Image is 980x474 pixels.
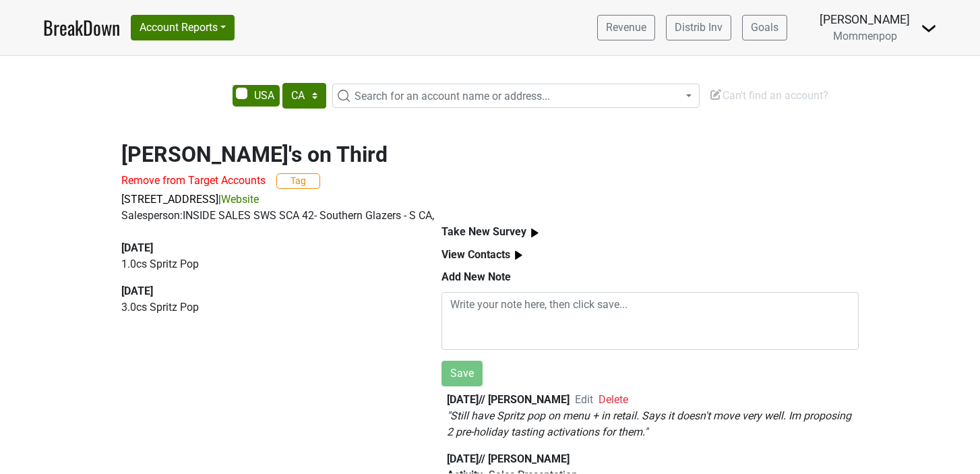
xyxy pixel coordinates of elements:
div: [DATE] [121,283,410,299]
button: Tag [276,173,320,189]
button: Save [441,361,483,386]
p: | [121,191,859,208]
button: Account Reports [131,15,235,40]
a: Website [221,193,259,206]
span: Delete [599,393,628,406]
a: BreakDown [43,13,120,42]
b: [DATE] // [PERSON_NAME] [447,393,570,406]
div: [DATE] [121,240,410,256]
span: Search for an account name or address... [355,90,550,102]
a: Distrib Inv [666,15,731,40]
p: 3.0 cs Spritz Pop [121,299,410,316]
p: 1.0 cs Spritz Pop [121,256,410,272]
span: Remove from Target Accounts [121,174,266,187]
img: arrow_right.svg [526,225,543,241]
em: " Still have Spritz pop on menu + in retail. Says it doesn't move very well. Im proposing 2 pre-h... [447,409,851,438]
span: Edit [575,393,593,406]
span: Can't find an account? [709,89,828,102]
a: Goals [742,15,787,40]
div: [PERSON_NAME] [820,11,910,28]
a: [STREET_ADDRESS] [121,193,218,206]
div: Salesperson: INSIDE SALES SWS SCA 42- Southern Glazers - S CA, [121,208,859,224]
img: Edit [709,88,723,101]
h2: [PERSON_NAME]'s on Third [121,142,859,167]
img: arrow_right.svg [510,247,527,264]
span: Mommenpop [833,30,897,42]
a: Revenue [597,15,655,40]
b: Add New Note [441,270,511,283]
b: View Contacts [441,248,510,261]
b: Take New Survey [441,225,526,238]
b: [DATE] // [PERSON_NAME] [447,452,570,465]
img: Dropdown Menu [921,20,937,36]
